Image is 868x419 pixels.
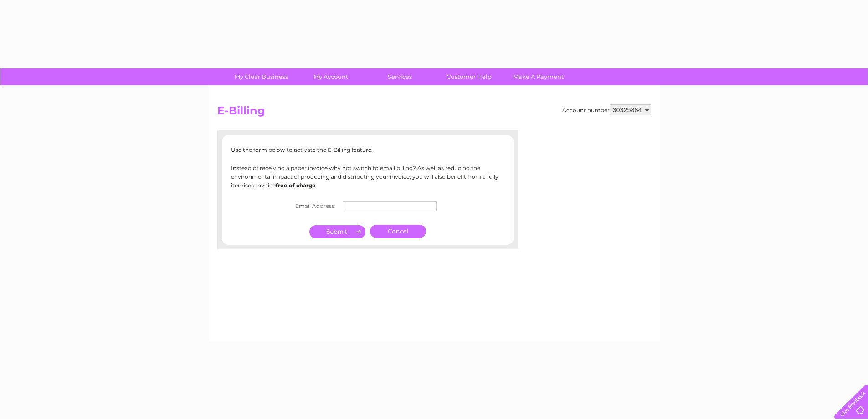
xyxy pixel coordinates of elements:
a: Cancel [370,225,426,238]
h2: E-Billing [217,104,651,122]
th: Email Address: [291,199,340,213]
a: My Account [293,68,368,85]
b: free of charge [276,182,316,189]
a: Customer Help [431,68,507,85]
a: Make A Payment [501,68,576,85]
p: Instead of receiving a paper invoice why not switch to email billing? As well as reducing the env... [231,164,504,190]
a: My Clear Business [224,68,299,85]
div: Account number [562,104,651,115]
a: Services [362,68,437,85]
input: Submit [309,225,365,238]
p: Use the form below to activate the E-Billing feature. [231,145,504,154]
